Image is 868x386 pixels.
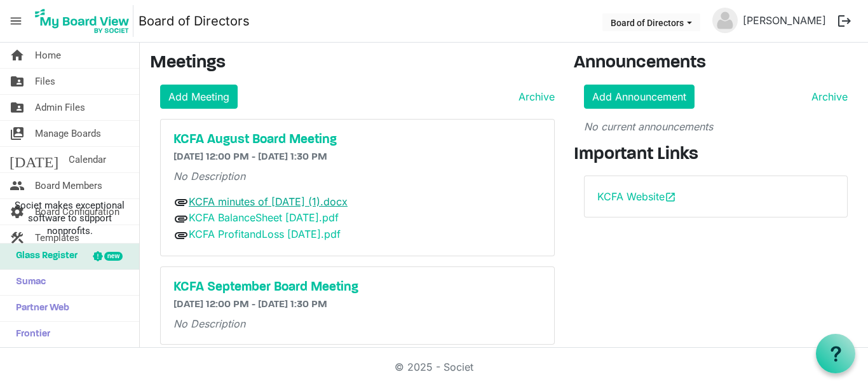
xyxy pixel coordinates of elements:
a: KCFA minutes of [DATE] (1).docx [189,195,348,208]
h3: Meetings [150,53,555,74]
span: Admin Files [35,95,85,120]
button: logout [831,8,858,34]
span: Glass Register [10,244,78,269]
a: KCFA September Board Meeting [173,280,541,295]
span: home [10,43,25,68]
button: Board of Directors dropdownbutton [602,13,700,31]
span: Partner Web [10,296,69,321]
a: Board of Directors [139,8,250,34]
a: Add Announcement [584,85,695,109]
h6: [DATE] 12:00 PM - [DATE] 1:30 PM [173,299,541,311]
span: folder_shared [10,69,25,94]
a: © 2025 - Societ [395,361,473,373]
span: Files [35,69,55,94]
span: Societ makes exceptional software to support nonprofits. [6,199,133,237]
a: KCFA BalanceSheet [DATE].pdf [189,211,339,224]
span: attachment [173,228,189,243]
a: Archive [513,89,555,104]
span: Frontier [10,322,50,347]
span: Sumac [10,270,46,295]
a: [PERSON_NAME] [738,8,831,33]
p: No Description [173,169,541,184]
span: menu [4,9,28,33]
span: [DATE] [10,147,58,172]
span: open_in_new [665,191,676,203]
span: Home [35,43,61,68]
a: KCFA August Board Meeting [173,132,541,148]
a: My Board View Logo [31,5,139,37]
img: My Board View Logo [31,5,133,37]
p: No current announcements [584,119,848,134]
span: folder_shared [10,95,25,120]
a: KCFA ProfitandLoss [DATE].pdf [189,228,341,240]
span: Calendar [69,147,106,172]
a: Archive [806,89,848,104]
span: people [10,173,25,198]
p: No Description [173,316,541,331]
h6: [DATE] 12:00 PM - [DATE] 1:30 PM [173,151,541,163]
div: new [104,252,123,261]
a: KCFA Websiteopen_in_new [597,190,676,203]
span: Board Members [35,173,102,198]
span: attachment [173,195,189,210]
span: Manage Boards [35,121,101,146]
img: no-profile-picture.svg [712,8,738,33]
h3: Important Links [574,144,858,166]
h3: Announcements [574,53,858,74]
span: attachment [173,211,189,226]
span: switch_account [10,121,25,146]
a: Add Meeting [160,85,238,109]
